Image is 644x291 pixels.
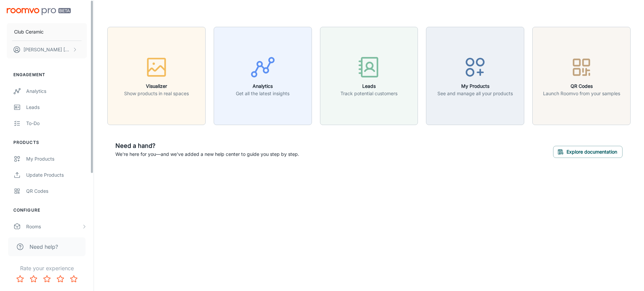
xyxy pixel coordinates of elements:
[543,82,620,90] h6: QR Codes
[553,146,623,158] button: Explore documentation
[236,82,289,90] h6: Analytics
[236,90,289,97] p: Get all the latest insights
[115,151,299,158] p: We're here for you—and we've added a new help center to guide you step by step.
[426,72,524,79] a: My ProductsSee and manage all your products
[214,27,312,125] button: AnalyticsGet all the latest insights
[26,171,87,179] div: Update Products
[437,82,513,90] h6: My Products
[320,27,418,125] button: LeadsTrack potential customers
[340,82,397,90] h6: Leads
[7,8,71,15] img: Roomvo PRO Beta
[23,46,71,53] p: [PERSON_NAME] [PERSON_NAME]
[214,72,312,79] a: AnalyticsGet all the latest insights
[7,23,87,41] button: Club Ceramic
[320,72,418,79] a: LeadsTrack potential customers
[26,155,87,163] div: My Products
[124,90,189,97] p: Show products in real spaces
[340,90,397,97] p: Track potential customers
[553,148,623,155] a: Explore documentation
[437,90,513,97] p: See and manage all your products
[26,88,87,95] div: Analytics
[532,72,631,79] a: QR CodesLaunch Roomvo from your samples
[124,82,189,90] h6: Visualizer
[26,104,87,111] div: Leads
[543,90,620,97] p: Launch Roomvo from your samples
[26,187,87,195] div: QR Codes
[7,41,87,58] button: [PERSON_NAME] [PERSON_NAME]
[14,28,44,36] p: Club Ceramic
[426,27,524,125] button: My ProductsSee and manage all your products
[532,27,631,125] button: QR CodesLaunch Roomvo from your samples
[107,27,206,125] button: VisualizerShow products in real spaces
[115,141,299,151] h6: Need a hand?
[26,120,87,127] div: To-do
